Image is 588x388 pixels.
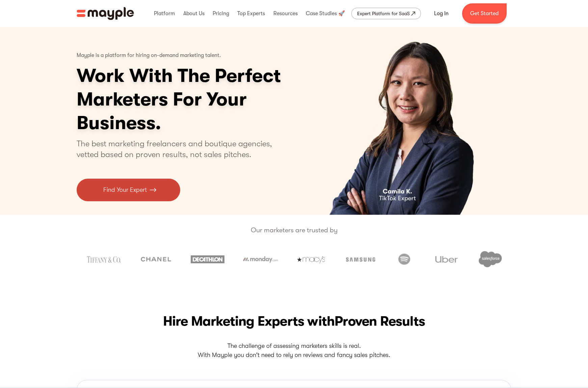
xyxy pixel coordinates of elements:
[77,179,180,201] a: Find Your Expert
[300,27,511,215] div: carousel
[236,3,267,24] div: Top Experts
[77,341,511,360] p: The challenge of assessing marketers skills is real. With Mayple you don't need to rely on review...
[351,8,421,19] a: Expert Platform for SaaS
[300,27,511,215] div: 2 of 4
[426,5,457,22] a: Log In
[152,3,177,24] div: Platform
[272,3,299,24] div: Resources
[77,64,333,135] h1: Work With The Perfect Marketers For Your Business.
[335,314,425,329] span: Proven Results
[357,9,410,18] div: Expert Platform for SaaS
[462,3,507,24] a: Get Started
[77,7,134,20] img: Mayple logo
[182,3,206,24] div: About Us
[77,138,280,160] p: The best marketing freelancers and boutique agencies, vetted based on proven results, not sales p...
[77,312,511,331] h2: Hire Marketing Experts with
[466,310,588,388] iframe: Chat Widget
[211,3,231,24] div: Pricing
[77,7,134,20] a: home
[103,185,147,195] p: Find Your Expert
[77,47,221,64] p: Mayple is a platform for hiring on-demand marketing talent.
